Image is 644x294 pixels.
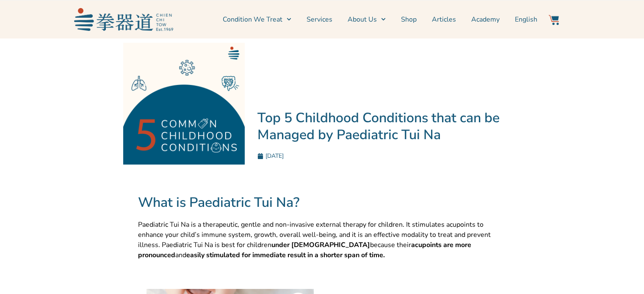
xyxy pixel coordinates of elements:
b: acupoints are more pronounced [138,240,471,260]
a: [DATE] [257,152,284,160]
strong: under [DEMOGRAPHIC_DATA] [271,240,370,250]
span: and [175,250,186,260]
a: Services [307,9,332,30]
time: [DATE] [265,152,284,160]
a: Condition We Treat [223,9,291,30]
img: Website Icon-03 [549,15,559,25]
a: Academy [471,9,500,30]
h2: What is Paediatric Tui Na? [138,194,506,211]
h1: Top 5 Childhood Conditions that can be Managed by Paediatric Tui Na [257,110,517,143]
span: English [515,14,537,25]
a: Shop [401,9,417,30]
nav: Menu [177,9,537,30]
a: English [515,9,537,30]
span: Paediatric Tui Na is a therapeutic, gentle and non-invasive external therapy for children. It sti... [138,220,491,250]
b: easily stimulated for immediate result in a shorter span of time. [186,250,385,260]
a: Articles [432,9,456,30]
a: About Us [348,9,386,30]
